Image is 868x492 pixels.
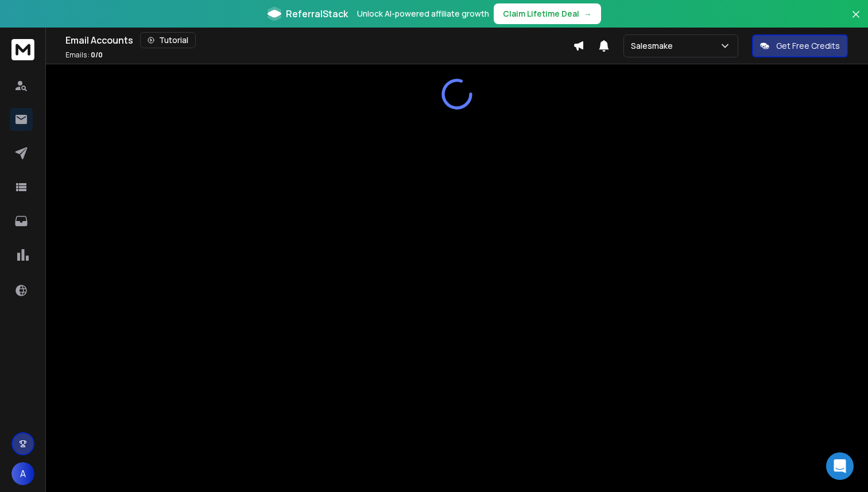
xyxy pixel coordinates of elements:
span: → [584,8,592,20]
button: Tutorial [140,32,196,48]
button: A [11,462,34,485]
span: 0 / 0 [91,50,103,60]
p: Emails : [65,51,103,60]
p: Unlock AI-powered affiliate growth [357,8,489,20]
div: Open Intercom Messenger [826,452,854,480]
p: Salesmake [631,40,677,52]
div: Email Accounts [65,32,573,48]
span: ReferralStack [286,7,348,21]
button: Get Free Credits [752,34,848,57]
button: Close banner [848,7,863,34]
p: Get Free Credits [776,40,840,52]
button: Claim Lifetime Deal→ [494,3,601,24]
